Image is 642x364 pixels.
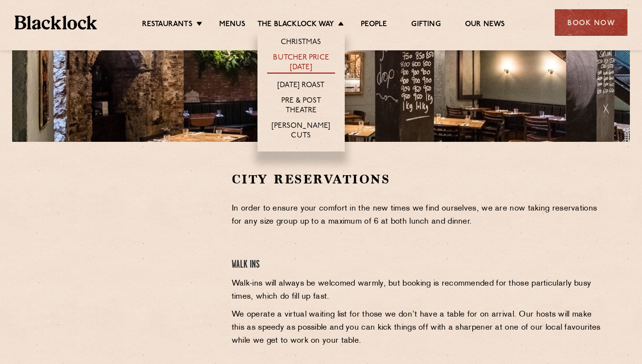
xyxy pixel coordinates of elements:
[411,20,440,30] a: Gifting
[267,53,335,74] a: Butcher Price [DATE]
[465,20,505,30] a: Our News
[232,277,604,303] p: Walk-ins will always be welcomed warmly, but booking is recommended for those particularly busy t...
[15,15,97,30] img: BL_Textured_Logo-footer-cropped.svg
[257,20,334,30] a: The Blacklock Way
[232,308,604,348] p: We operate a virtual waiting list for those we don’t have a table for on arrival. Our hosts will ...
[281,38,321,48] a: Christmas
[267,121,335,142] a: [PERSON_NAME] Cuts
[142,20,193,30] a: Restaurants
[232,258,604,272] h4: Walk Ins
[219,20,245,30] a: Menus
[74,171,182,317] iframe: OpenTable make booking widget
[232,202,604,228] p: In order to ensure your comfort in the new times we find ourselves, we are now taking reservation...
[361,20,387,30] a: People
[277,81,324,91] a: [DATE] Roast
[232,171,604,188] h2: City Reservations
[267,96,335,117] a: Pre & Post Theatre
[555,9,627,36] div: Book Now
